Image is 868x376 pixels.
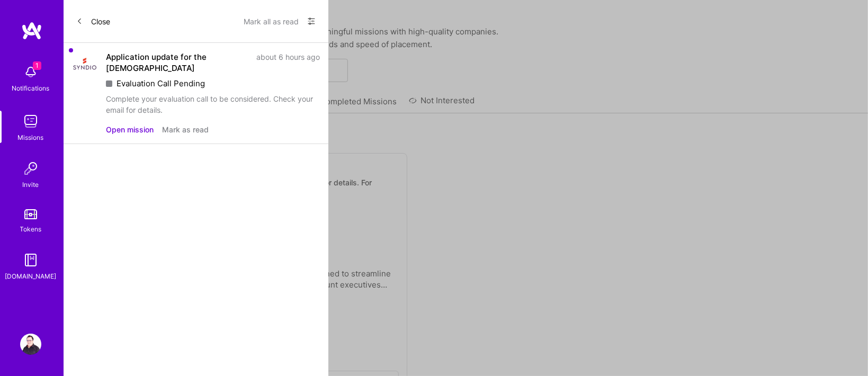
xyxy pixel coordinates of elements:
button: Mark as read [162,124,209,135]
img: User Avatar [20,334,41,355]
div: Evaluation Call Pending [106,78,320,89]
div: about 6 hours ago [256,51,320,74]
div: Invite [23,179,39,190]
img: Company Logo [72,51,97,77]
img: Invite [20,158,41,179]
button: Close [76,13,110,30]
button: Mark all as read [244,13,299,30]
img: tokens [24,209,37,219]
button: Open mission [106,124,154,135]
img: teamwork [20,111,41,132]
img: logo [21,21,42,40]
a: User Avatar [17,334,44,355]
div: Application update for the [DEMOGRAPHIC_DATA] [106,51,250,74]
div: Tokens [20,223,42,235]
img: guide book [20,249,41,271]
div: Complete your evaluation call to be considered. Check your email for details. [106,93,320,115]
div: [DOMAIN_NAME] [5,271,57,282]
div: Missions [18,132,44,143]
